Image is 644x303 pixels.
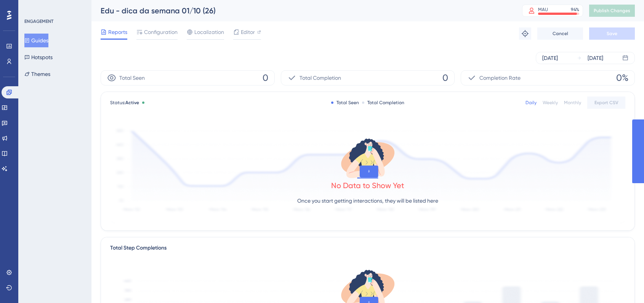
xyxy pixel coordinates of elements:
span: Cancel [553,31,568,37]
button: Save [589,27,635,40]
span: Active [125,100,139,105]
button: Hotspots [24,50,53,64]
button: Guides [24,34,48,47]
span: Total Completion [300,73,341,82]
span: Completion Rate [479,73,521,82]
div: No Data to Show Yet [331,180,404,191]
button: Publish Changes [589,5,635,17]
span: Configuration [144,27,178,37]
div: Daily [525,100,537,106]
button: Export CSV [587,97,625,109]
div: MAU [538,6,548,13]
div: Total Completion [362,100,404,106]
span: 0% [616,72,628,84]
span: Status: [110,100,139,106]
div: Edu - dica da semana 01/10 (26) [101,5,503,16]
span: Total Seen [119,73,145,82]
div: Total Step Completions [110,243,167,253]
div: Monthly [564,100,581,106]
div: Total Seen [331,100,359,106]
span: 0 [263,72,268,84]
button: Cancel [537,27,583,40]
span: Editor [241,27,255,37]
div: 94 % [571,6,579,13]
span: Export CSV [594,100,618,106]
div: [DATE] [588,53,603,63]
p: Once you start getting interactions, they will be listed here [297,196,438,205]
span: Publish Changes [594,8,630,14]
div: ENGAGEMENT [24,18,53,24]
span: 0 [442,72,448,84]
span: Localization [194,27,224,37]
span: Save [607,31,617,37]
div: [DATE] [542,53,558,63]
iframe: UserGuiding AI Assistant Launcher [612,273,635,296]
span: Reports [108,27,127,37]
button: Themes [24,67,50,81]
div: Weekly [543,100,558,106]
